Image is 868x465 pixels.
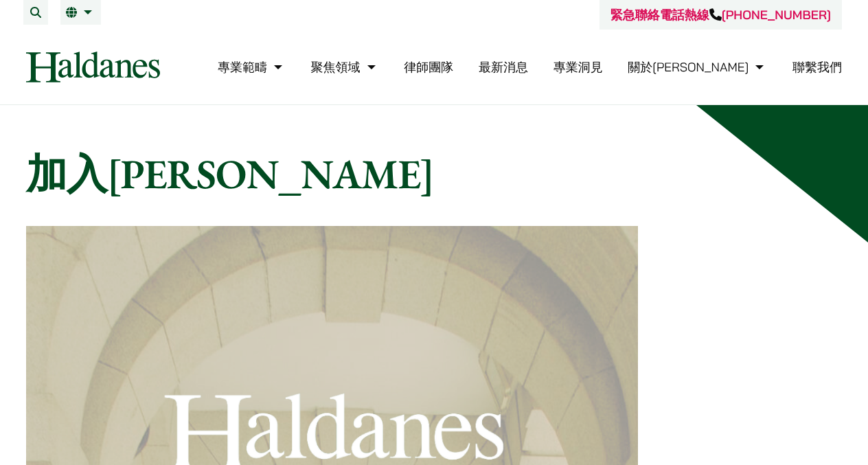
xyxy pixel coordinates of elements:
img: Logo of Haldanes [26,52,160,82]
h1: 加入[PERSON_NAME] [26,149,842,199]
a: 最新消息 [479,59,528,75]
a: 專業洞見 [553,59,603,75]
a: 聚焦領域 [311,59,379,75]
a: 專業範疇 [218,59,286,75]
a: 緊急聯絡電話熱線[PHONE_NUMBER] [610,7,831,23]
a: 關於何敦 [628,59,767,75]
a: 聯繫我們 [792,59,842,75]
a: 律師團隊 [404,59,453,75]
a: 繁 [66,7,95,18]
